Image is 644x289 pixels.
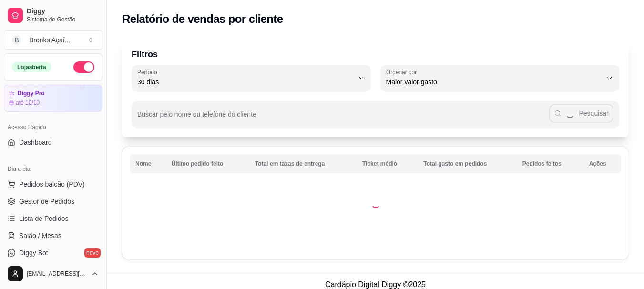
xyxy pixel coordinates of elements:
[12,62,51,72] div: Loja aberta
[4,262,102,285] button: [EMAIL_ADDRESS][DOMAIN_NAME]
[380,65,620,91] button: Ordenar porMaior valor gasto
[4,85,102,112] a: Diggy Proaté 10/10
[27,16,99,23] span: Sistema de Gestão
[371,199,380,208] div: Loading
[29,35,70,45] div: Bronks Açaí ...
[132,65,371,91] button: Período30 dias
[27,7,99,16] span: Diggy
[19,197,74,206] span: Gestor de Pedidos
[16,99,40,107] article: até 10/10
[137,77,354,87] span: 30 dias
[12,35,21,45] span: B
[4,245,102,260] a: Diggy Botnovo
[4,177,102,192] button: Pedidos balcão (PDV)
[4,4,102,27] a: DiggySistema de Gestão
[19,138,52,147] span: Dashboard
[137,113,549,123] input: Buscar pelo nome ou telefone do cliente
[4,194,102,209] a: Gestor de Pedidos
[4,120,102,135] div: Acesso Rápido
[4,161,102,177] div: Dia a dia
[19,179,85,189] span: Pedidos balcão (PDV)
[4,228,102,243] a: Salão / Mesas
[386,68,420,76] label: Ordenar por
[19,248,48,258] span: Diggy Bot
[386,77,603,87] span: Maior valor gasto
[27,270,87,278] span: [EMAIL_ADDRESS][DOMAIN_NAME]
[4,135,102,150] a: Dashboard
[4,30,102,50] button: Select a team
[73,61,94,73] button: Alterar Status
[19,214,69,223] span: Lista de Pedidos
[122,11,283,27] h2: Relatório de vendas por cliente
[19,231,61,240] span: Salão / Mesas
[132,48,619,61] p: Filtros
[137,68,160,76] label: Período
[4,211,102,226] a: Lista de Pedidos
[18,90,45,97] article: Diggy Pro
